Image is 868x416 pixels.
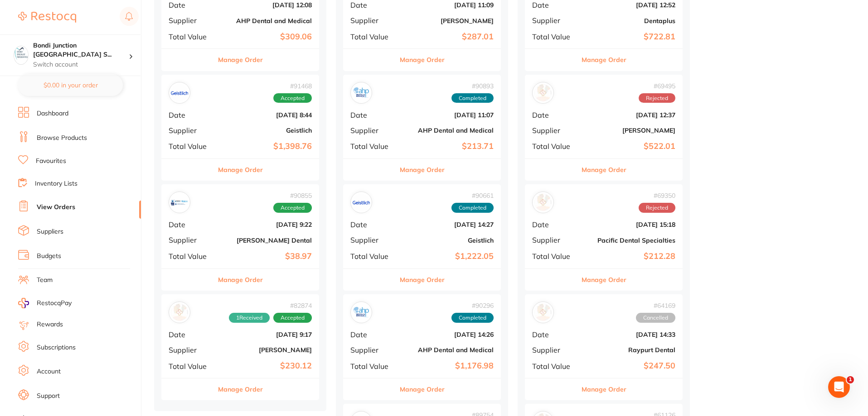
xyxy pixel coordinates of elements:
[229,313,270,323] span: Received
[273,93,312,103] span: Accepted
[451,93,494,103] span: Completed
[37,109,68,118] a: Dashboard
[169,362,214,370] span: Total Value
[639,192,675,199] span: # 69350
[350,252,396,260] span: Total Value
[171,304,188,321] img: Adam Dental
[451,302,494,309] span: # 90296
[37,276,53,285] a: Team
[221,252,312,261] b: $38.97
[400,49,445,71] button: Manage Order
[534,194,552,211] img: Pacific Dental Specialties
[37,227,63,236] a: Suppliers
[273,82,312,90] span: # 91468
[229,302,312,309] span: # 82874
[585,331,675,338] b: [DATE] 14:33
[636,313,675,323] span: Cancelled
[161,294,319,401] div: Adam Dental#828741ReceivedAcceptedDate[DATE] 9:17Supplier[PERSON_NAME]Total Value$230.12Manage Order
[400,378,445,400] button: Manage Order
[221,111,312,119] b: [DATE] 8:44
[169,330,214,339] span: Date
[532,362,577,370] span: Total Value
[451,192,494,199] span: # 90661
[451,313,494,323] span: Completed
[585,221,675,228] b: [DATE] 15:18
[403,221,494,228] b: [DATE] 14:27
[169,16,214,24] span: Supplier
[273,192,312,199] span: # 90855
[37,203,75,212] a: View Orders
[400,159,445,181] button: Manage Order
[585,346,675,354] b: Raypurt Dental
[451,203,494,213] span: Completed
[350,33,396,41] span: Total Value
[350,236,396,244] span: Supplier
[169,33,214,41] span: Total Value
[403,111,494,119] b: [DATE] 11:07
[403,1,494,9] b: [DATE] 11:09
[169,111,214,119] span: Date
[403,346,494,354] b: AHP Dental and Medical
[585,1,675,9] b: [DATE] 12:52
[585,111,675,119] b: [DATE] 12:37
[403,17,494,24] b: [PERSON_NAME]
[639,203,675,213] span: Rejected
[403,252,494,261] b: $1,222.05
[37,299,72,308] span: RestocqPay
[847,376,854,383] span: 1
[350,220,396,229] span: Date
[353,194,370,211] img: Geistlich
[169,1,214,9] span: Date
[37,343,76,352] a: Subscriptions
[585,142,675,151] b: $522.01
[221,221,312,228] b: [DATE] 9:22
[161,184,319,291] div: Erskine Dental#90855AcceptedDate[DATE] 9:22Supplier[PERSON_NAME] DentalTotal Value$38.97Manage Order
[451,82,494,90] span: # 90893
[403,32,494,42] b: $287.01
[350,16,396,24] span: Supplier
[534,304,552,321] img: Raypurt Dental
[33,60,129,69] p: Switch account
[35,179,78,188] a: Inventory Lists
[221,17,312,24] b: AHP Dental and Medical
[403,237,494,244] b: Geistlich
[585,361,675,371] b: $247.50
[582,159,626,181] button: Manage Order
[169,142,214,150] span: Total Value
[221,32,312,42] b: $309.06
[639,82,675,90] span: # 69495
[639,93,675,103] span: Rejected
[350,346,396,354] span: Supplier
[353,84,370,101] img: AHP Dental and Medical
[582,378,626,400] button: Manage Order
[18,298,72,308] a: RestocqPay
[273,313,312,323] span: Accepted
[585,127,675,134] b: [PERSON_NAME]
[532,220,577,229] span: Date
[218,269,263,291] button: Manage Order
[353,304,370,321] img: AHP Dental and Medical
[532,111,577,119] span: Date
[350,126,396,134] span: Supplier
[582,269,626,291] button: Manage Order
[37,252,61,261] a: Budgets
[532,346,577,354] span: Supplier
[169,126,214,134] span: Supplier
[585,17,675,24] b: Dentaplus
[221,1,312,9] b: [DATE] 12:08
[532,236,577,244] span: Supplier
[169,252,214,260] span: Total Value
[273,203,312,213] span: Accepted
[18,7,76,28] a: Restocq Logo
[18,74,123,96] button: $0.00 in your order
[169,220,214,229] span: Date
[221,142,312,151] b: $1,398.76
[532,33,577,41] span: Total Value
[33,41,129,59] h4: Bondi Junction Sydney Specialist Periodontics
[169,236,214,244] span: Supplier
[532,126,577,134] span: Supplier
[218,378,263,400] button: Manage Order
[350,1,396,9] span: Date
[161,75,319,181] div: Geistlich#91468AcceptedDate[DATE] 8:44SupplierGeistlichTotal Value$1,398.76Manage Order
[350,142,396,150] span: Total Value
